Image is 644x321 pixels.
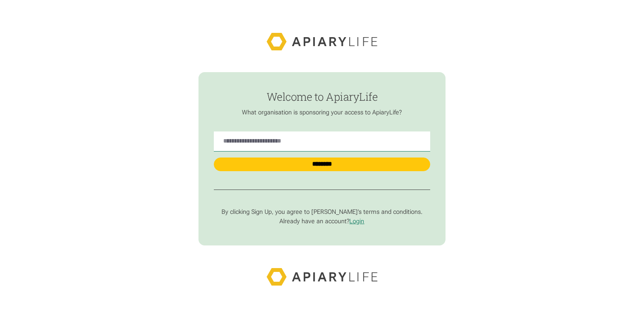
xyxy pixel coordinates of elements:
form: find-employer [198,72,445,245]
p: By clicking Sign Up, you agree to [PERSON_NAME]’s terms and conditions. [214,208,430,216]
p: Already have an account? [214,218,430,225]
a: Login [349,218,364,225]
p: What organisation is sponsoring your access to ApiaryLife? [214,109,430,117]
h1: Welcome to ApiaryLife [214,91,430,103]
